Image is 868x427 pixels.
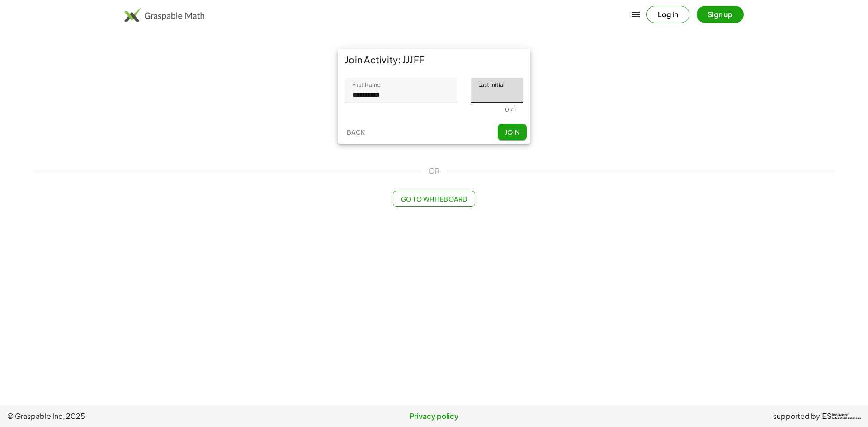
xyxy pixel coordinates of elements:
[820,411,861,422] a: IESInstitute ofEducation Sciences
[773,411,820,422] span: supported by
[393,191,475,207] button: Go to Whiteboard
[401,195,467,203] span: Go to Whiteboard
[646,6,689,23] button: Log in
[341,124,370,140] button: Back
[832,413,861,420] span: Institute of Education Sciences
[346,128,365,136] span: Back
[338,49,530,70] div: Join Activity: JJJFF
[498,124,527,140] button: Join
[505,128,519,136] span: Join
[505,106,516,113] div: 0 / 1
[697,6,744,23] button: Sign up
[7,411,292,422] span: © Graspable Inc, 2025
[429,165,439,176] span: OR
[292,411,576,422] a: Privacy policy
[820,412,832,421] span: IES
